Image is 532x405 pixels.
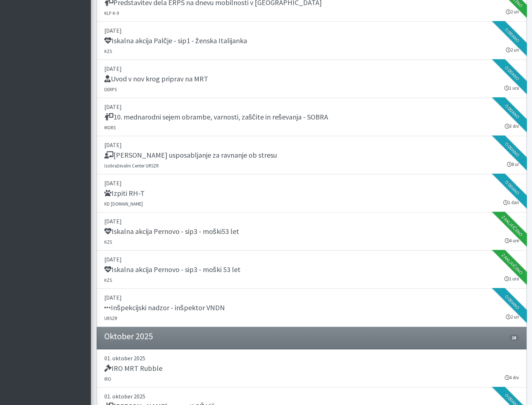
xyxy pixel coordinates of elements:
h5: [PERSON_NAME] usposabljanje za ravnanje ob stresu [104,151,277,159]
a: [DATE] Inšpekcijski nadzor - inšpektor VNDN URSZR 2 uri Oddano [97,289,527,327]
small: KD [DOMAIN_NAME] [104,201,143,207]
small: DERPS [104,86,117,92]
h5: Iskalna akcija Pernovo - sip3 - moški53 let [104,227,239,236]
small: MORS [104,125,116,130]
small: Izobraževalni Center URSZR [104,163,159,169]
h5: 10. mednarodni sejem obrambe, varnosti, zaščite in reševanja - SOBRA [104,113,328,121]
h5: Uvod v nov krog priprav na MRT [104,74,208,83]
a: [DATE] Uvod v nov krog priprav na MRT DERPS 1 ura Oddano [97,60,527,98]
a: [DATE] Izpiti RH-T KD [DOMAIN_NAME] 1 dan Oddano [97,174,527,212]
small: KZS [104,277,112,283]
small: KLP K-9 [104,10,119,16]
small: IRO [104,376,111,382]
a: [DATE] 10. mednarodni sejem obrambe, varnosti, zaščite in reševanja - SOBRA MORS 3 dni Oddano [97,98,527,136]
h5: Iskalna akcija Pernovo - sip3 - moški 53 let [104,265,241,274]
a: [DATE] Iskalna akcija Pernovo - sip3 - moški 53 let KZS 1 ura Zaključeno [97,251,527,289]
a: [DATE] Iskalna akcija Palčje - sip1 - ženska Italijanka KZS 2 uri Oddano [97,22,527,60]
small: URSZR [104,315,117,321]
small: KZS [104,48,112,54]
p: [DATE] [104,255,519,264]
small: KZS [104,239,112,245]
h5: IRO MRT Rubble [104,364,162,373]
a: 01. oktober 2025 IRO MRT Rubble IRO 4 dni [97,349,527,388]
h5: Izpiti RH-T [104,189,145,198]
h5: Iskalna akcija Palčje - sip1 - ženska Italijanka [104,36,247,45]
span: 18 [509,335,519,341]
small: 4 dni [505,374,519,381]
h5: Inšpekcijski nadzor - inšpektor VNDN [104,303,225,312]
h4: Oktober 2025 [104,331,153,342]
p: [DATE] [104,293,519,302]
p: [DATE] [104,141,519,149]
p: 01. oktober 2025 [104,392,519,401]
a: [DATE] Iskalna akcija Pernovo - sip3 - moški53 let KZS 4 ure Zaključeno [97,212,527,251]
p: [DATE] [104,64,519,73]
p: [DATE] [104,102,519,111]
p: [DATE] [104,179,519,187]
a: [DATE] [PERSON_NAME] usposabljanje za ravnanje ob stresu Izobraževalni Center URSZR 8 ur Oddano [97,136,527,174]
p: [DATE] [104,26,519,35]
p: [DATE] [104,217,519,226]
p: 01. oktober 2025 [104,354,519,363]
